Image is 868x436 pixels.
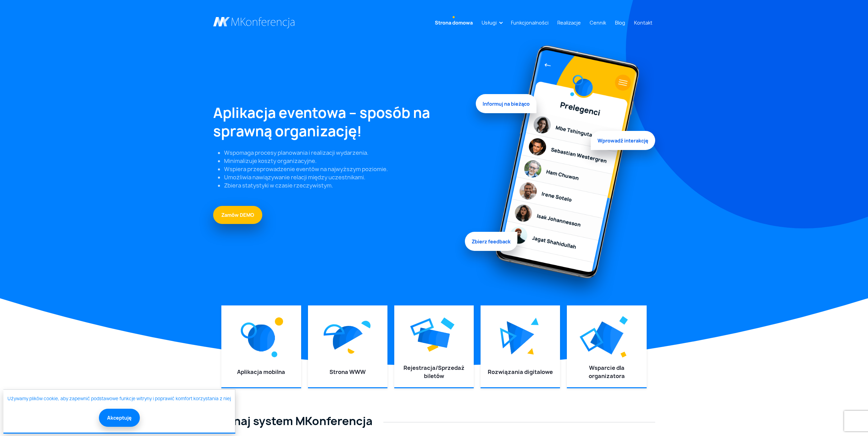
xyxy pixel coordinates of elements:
[213,415,655,427] h2: Poznaj system MKonferencja
[99,409,140,427] button: Akceptuję
[213,206,262,224] a: Zamów DEMO
[500,328,517,348] img: Graficzny element strony
[479,16,499,29] a: Usługi
[224,181,468,190] li: Zbiera statystyki w czasie rzeczywistym.
[408,313,437,341] img: Graficzny element strony
[590,321,623,355] img: Graficzny element strony
[348,348,355,354] img: Graficzny element strony
[361,321,371,329] img: Graficzny element strony
[476,96,536,115] span: Informuj na bieżąco
[237,368,285,376] a: Aplikacja mobilna
[333,326,363,350] img: Graficzny element strony
[224,149,468,157] li: Wspomaga procesy planowania i realizacji wydarzenia.
[620,351,627,358] img: Graficzny element strony
[329,368,366,376] a: Strona WWW
[224,173,468,181] li: Umożliwia nawiązywanie relacji między uczestnikami.
[531,317,539,325] img: Graficzny element strony
[619,316,628,325] img: Graficzny element strony
[432,16,475,29] a: Strona domowa
[476,38,655,305] img: Graficzny element strony
[271,351,277,357] img: Graficzny element strony
[241,322,257,339] img: Graficzny element strony
[248,325,275,351] img: Graficzny element strony
[589,364,625,380] a: Wsparcie dla organizatora
[508,16,551,29] a: Funkcjonalności
[324,324,345,336] img: Graficzny element strony
[403,364,465,380] a: Rejestracja/Sprzedaż biletów
[224,165,468,173] li: Wspiera przeprowadzenie eventów na najwyższym poziomie.
[631,16,655,29] a: Kontakt
[224,157,468,165] li: Minimalizuje koszty organizacyjne.
[587,16,609,29] a: Cennik
[213,104,468,140] h1: Aplikacja eventowa – sposób na sprawną organizację!
[506,321,534,355] img: Graficzny element strony
[488,368,553,376] a: Rozwiązania digitalowe
[418,328,450,348] img: Graficzny element strony
[612,16,628,29] a: Blog
[555,16,584,29] a: Realizacje
[465,230,517,249] span: Zbierz feedback
[441,317,455,330] img: Graficzny element strony
[591,129,655,148] span: Wprowadź interakcję
[275,317,283,326] img: Graficzny element strony
[579,328,604,352] img: Graficzny element strony
[8,395,231,402] a: Używamy plików cookie, aby zapewnić podstawowe funkcje witryny i poprawić komfort korzystania z niej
